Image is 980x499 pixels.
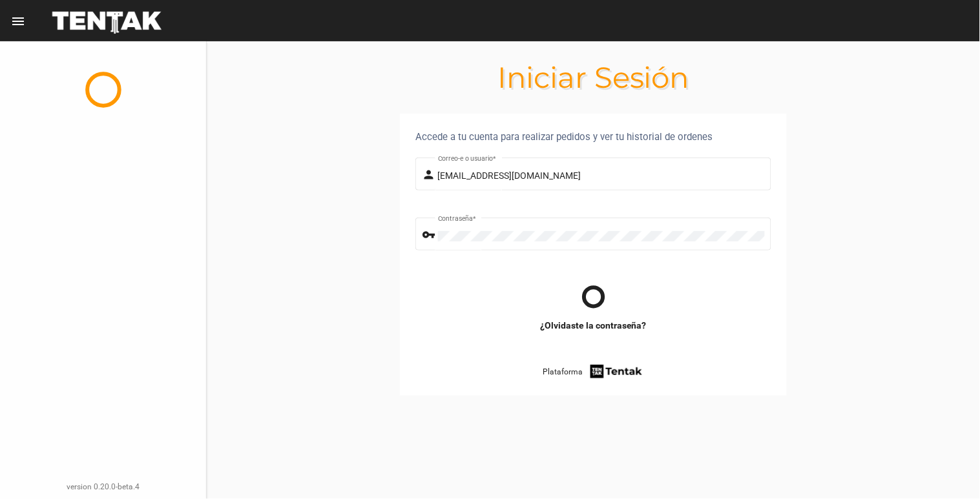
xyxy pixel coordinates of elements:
h1: Iniciar Sesión [207,67,980,88]
a: Plataforma [543,363,644,380]
div: version 0.20.0-beta.4 [10,480,196,493]
span: Plataforma [543,365,583,378]
mat-icon: vpn_key [422,227,438,243]
img: tentak-firm.png [589,363,644,380]
mat-icon: menu [10,14,26,29]
mat-icon: person [422,167,438,183]
a: ¿Olvidaste la contraseña? [540,319,647,332]
div: Accede a tu cuenta para realizar pedidos y ver tu historial de ordenes [415,129,771,145]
